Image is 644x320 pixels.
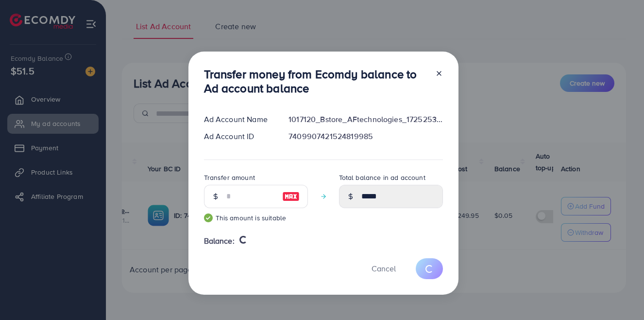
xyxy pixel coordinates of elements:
span: Cancel [372,263,396,274]
h3: Transfer money from Ecomdy balance to Ad account balance [204,67,427,95]
div: 7409907421524819985 [281,131,450,142]
label: Total balance in ad account [339,173,425,182]
small: This amount is suitable [204,213,308,223]
div: Ad Account Name [196,114,281,125]
label: Transfer amount [204,173,255,182]
iframe: Chat [603,276,637,313]
img: image [282,191,300,202]
img: guide [204,213,213,222]
div: Ad Account ID [196,131,281,142]
span: Balance: [204,235,235,247]
div: 1017120_Bstore_AFtechnologies_1725253540286 [281,114,450,125]
button: Cancel [359,258,408,279]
